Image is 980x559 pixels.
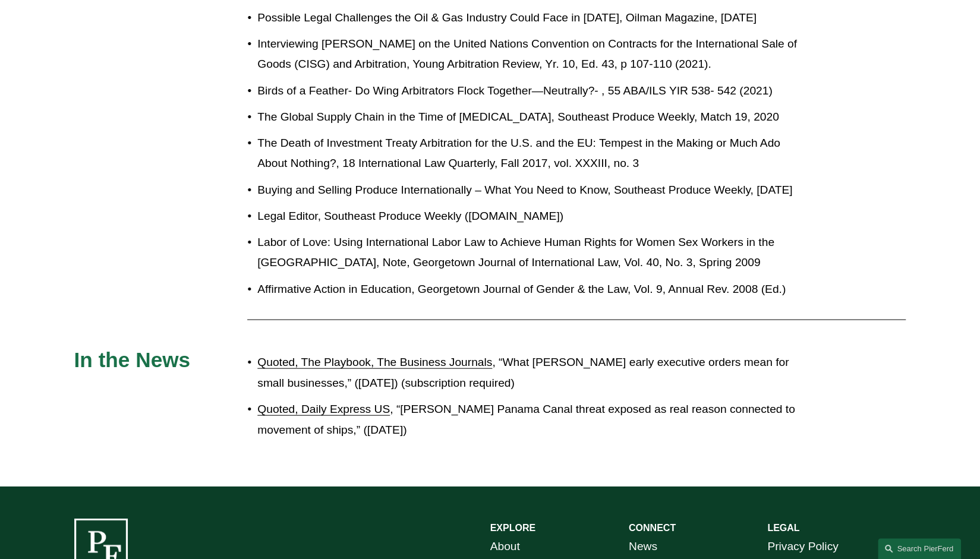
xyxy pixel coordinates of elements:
[767,523,799,533] strong: LEGAL
[257,403,390,415] a: Quoted, Daily Express US
[257,107,802,128] p: The Global Supply Chain in the Time of [MEDICAL_DATA], Southeast Produce Weekly, Match 19, 2020
[257,81,802,102] p: Birds of a Feather- Do Wing Arbitrators Flock Together—Neutrally?- , 55 ABA/ILS YIR 538- 542 (2021)
[257,8,802,29] p: Possible Legal Challenges the Oil & Gas Industry Could Face in [DATE], Oilman Magazine, [DATE]
[257,232,802,273] p: Labor of Love: Using International Labor Law to Achieve Human Rights for Women Sex Workers in the...
[74,348,191,371] span: In the News
[490,523,535,533] strong: EXPLORE
[257,356,492,368] a: Quoted, The Playbook, The Business Journals
[257,180,802,201] p: Buying and Selling Produce Internationally – What You Need to Know, Southeast Produce Weekly, [DATE]
[257,279,802,300] p: Affirmative Action in Education, Georgetown Journal of Gender & the Law, Vol. 9, Annual Rev. 2008...
[490,536,520,557] a: About
[257,34,802,75] p: Interviewing [PERSON_NAME] on the United Nations Convention on Contracts for the International Sa...
[257,133,802,174] p: The Death of Investment Treaty Arbitration for the U.S. and the EU: Tempest in the Making or Much...
[257,399,802,440] p: , “[PERSON_NAME] Panama Canal threat exposed as real reason connected to movement of ships,” ([DA...
[767,536,838,557] a: Privacy Policy
[878,538,961,559] a: Search this site
[257,352,802,393] p: , “What [PERSON_NAME] early executive orders mean for small businesses,” ([DATE]) (subscription r...
[629,536,657,557] a: News
[257,206,802,227] p: Legal Editor, Southeast Produce Weekly ([DOMAIN_NAME])
[629,523,676,533] strong: CONNECT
